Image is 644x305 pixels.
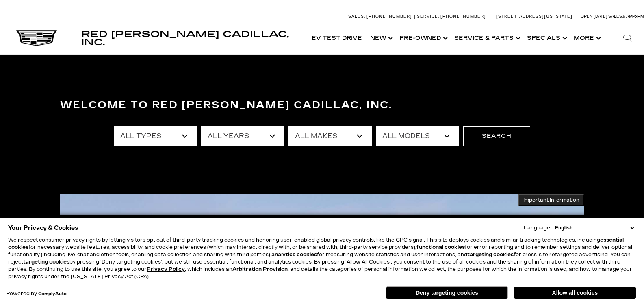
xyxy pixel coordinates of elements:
[308,22,366,54] a: EV Test Drive
[416,244,465,250] strong: functional cookies
[366,22,395,54] a: New
[271,252,317,257] strong: analytics cookies
[348,14,365,19] span: Sales:
[38,292,67,296] a: ComplyAuto
[395,22,450,54] a: Pre-Owned
[414,14,488,19] a: Service: [PHONE_NUMBER]
[553,224,636,231] select: Language Select
[348,14,414,19] a: Sales: [PHONE_NUMBER]
[623,14,644,19] span: 9 AM-6 PM
[570,22,603,54] button: More
[81,29,289,47] span: Red [PERSON_NAME] Cadillac, Inc.
[6,291,67,296] div: Powered by
[366,14,412,19] span: [PHONE_NUMBER]
[23,259,69,265] strong: targeting cookies
[463,126,530,146] button: Search
[518,194,584,206] button: Important Information
[81,30,299,46] a: Red [PERSON_NAME] Cadillac, Inc.
[60,97,584,113] h3: Welcome to Red [PERSON_NAME] Cadillac, Inc.
[417,14,439,19] span: Service:
[288,126,372,146] select: Filter by make
[201,126,284,146] select: Filter by year
[440,14,486,19] span: [PHONE_NUMBER]
[8,236,636,280] p: We respect consumer privacy rights by letting visitors opt out of third-party tracking cookies an...
[386,286,508,299] button: Deny targeting cookies
[16,30,57,46] img: Cadillac Dark Logo with Cadillac White Text
[496,14,572,19] a: [STREET_ADDRESS][US_STATE]
[608,14,623,19] span: Sales:
[450,22,523,54] a: Service & Parts
[232,266,288,272] strong: Arbitration Provision
[376,126,459,146] select: Filter by model
[523,22,570,54] a: Specials
[8,222,78,233] span: Your Privacy & Cookies
[581,14,607,19] span: Open [DATE]
[514,287,636,299] button: Allow all cookies
[467,252,514,257] strong: targeting cookies
[523,197,579,203] span: Important Information
[147,266,185,272] a: Privacy Policy
[114,126,197,146] select: Filter by type
[524,225,551,230] div: Language:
